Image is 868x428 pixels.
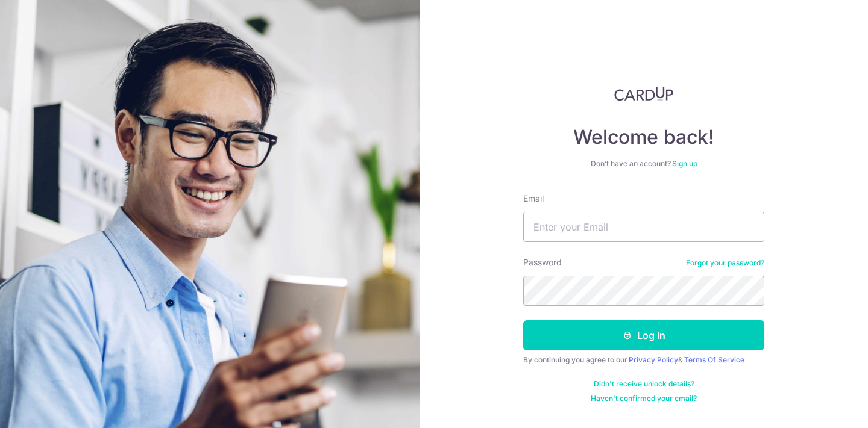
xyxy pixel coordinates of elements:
a: Terms Of Service [684,355,744,364]
div: Don’t have an account? [523,159,764,169]
a: Forgot your password? [686,258,764,268]
a: Haven't confirmed your email? [591,394,697,403]
label: Email [523,193,544,205]
img: CardUp Logo [614,87,673,101]
a: Sign up [672,159,697,168]
div: By continuing you agree to our & [523,355,764,365]
label: Password [523,256,562,268]
h4: Welcome back! [523,125,764,149]
a: Privacy Policy [629,355,678,364]
button: Log in [523,320,764,350]
input: Enter your Email [523,212,764,242]
a: Didn't receive unlock details? [594,379,694,389]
